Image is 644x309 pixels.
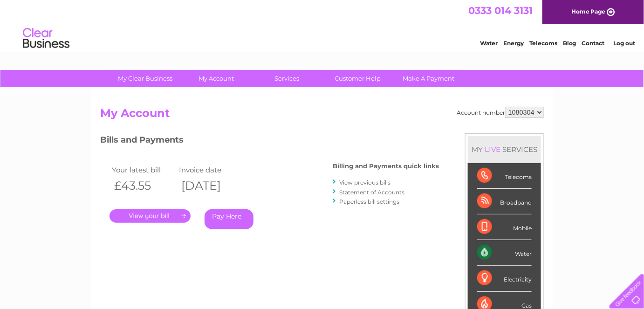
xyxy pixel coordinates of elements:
[177,176,244,195] th: [DATE]
[477,266,532,291] div: Electricity
[107,70,184,87] a: My Clear Business
[178,70,255,87] a: My Account
[529,40,557,47] a: Telecoms
[582,40,605,47] a: Contact
[457,107,544,118] div: Account number
[477,240,532,266] div: Water
[339,179,391,186] a: View previous bills
[339,189,404,196] a: Statement of Accounts
[477,189,532,214] div: Broadband
[339,198,399,205] a: Paperless bill settings
[205,209,253,229] a: Pay Here
[103,5,543,45] div: Clear Business is a trading name of Verastar Limited (registered in [GEOGRAPHIC_DATA] No. 3667643...
[100,107,544,124] h2: My Account
[468,136,541,163] div: MY SERVICES
[503,40,524,47] a: Energy
[563,40,576,47] a: Blog
[110,176,177,195] th: £43.55
[110,209,191,223] a: .
[477,214,532,240] div: Mobile
[110,164,177,176] td: Your latest bill
[333,163,439,170] h4: Billing and Payments quick links
[483,145,502,154] div: LIVE
[477,163,532,189] div: Telecoms
[320,70,397,87] a: Customer Help
[391,70,467,87] a: Make A Payment
[249,70,326,87] a: Services
[22,24,70,53] img: logo.png
[613,40,635,47] a: Log out
[468,5,533,16] a: 0333 014 3131
[177,164,244,176] td: Invoice date
[480,40,498,47] a: Water
[100,133,439,150] h3: Bills and Payments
